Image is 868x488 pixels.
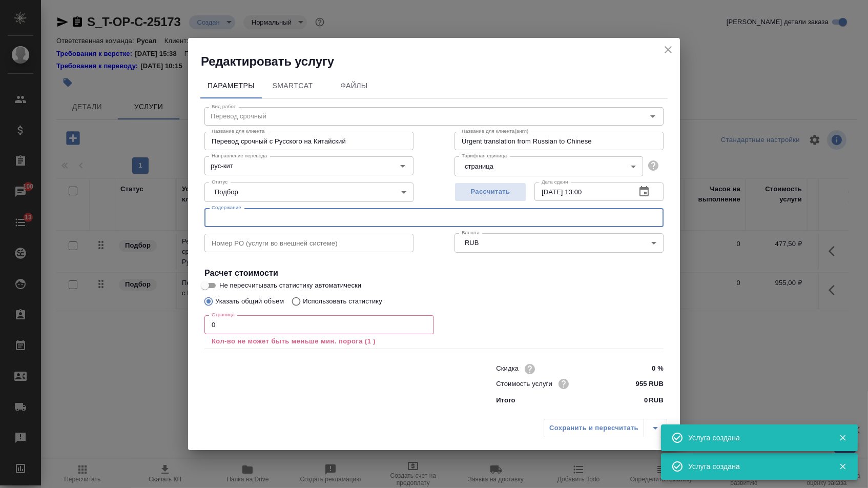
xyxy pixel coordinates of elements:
[496,395,515,405] p: Итого
[268,79,317,92] span: SmartCat
[625,361,664,376] input: ✎ Введи что-нибудь
[688,461,823,472] div: Услуга создана
[303,296,382,307] p: Использовать статистику
[544,419,667,437] div: split button
[204,182,414,202] div: Подбор
[454,182,526,201] button: Рассчитать
[462,162,497,171] button: страница
[832,462,853,471] button: Закрыть
[329,79,379,92] span: Файлы
[460,186,521,198] span: Рассчитать
[396,159,410,173] button: Open
[201,53,680,70] h2: Редактировать услугу
[215,296,284,307] p: Указать общий объем
[649,395,664,405] p: RUB
[688,433,823,443] div: Услуга создана
[219,280,361,291] span: Не пересчитывать статистику автоматически
[832,433,853,442] button: Закрыть
[204,267,664,279] h4: Расчет стоимости
[625,376,664,391] input: ✎ Введи что-нибудь
[660,42,676,57] button: close
[496,363,519,374] p: Скидка
[454,233,664,253] div: RUB
[206,79,256,92] span: Параметры
[644,395,648,405] p: 0
[212,188,241,196] button: Подбор
[454,156,643,176] div: страница
[496,379,552,389] p: Стоимость услуги
[462,238,482,247] button: RUB
[212,336,427,347] p: Кол-во не может быть меньше мин. порога (1 )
